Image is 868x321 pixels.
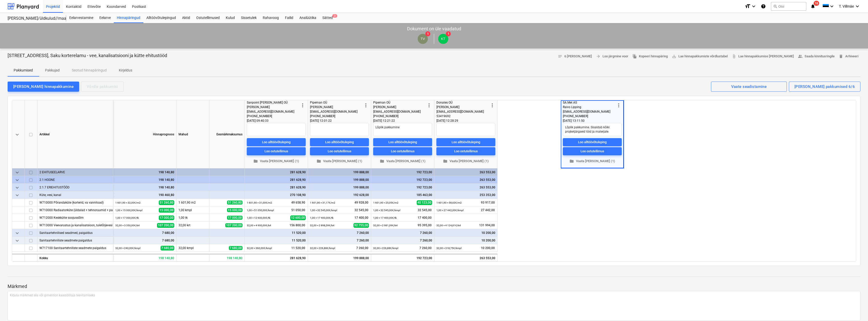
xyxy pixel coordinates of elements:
div: 11 520,00 [247,229,306,237]
i: keyboard_arrow_down [751,3,757,9]
p: Pakkujad [45,68,60,73]
small: 32,00 × 4 900,00€ / krt [247,224,271,227]
small: 32,00 × 226,88€ / kmpl [310,247,335,250]
small: 32,00 × 2 898,59€ / krt [310,224,334,227]
span: Vaata [PERSON_NAME] (1) [565,158,620,164]
div: Eesmärkmaksumus [209,100,245,168]
span: 32 545,00 [354,208,369,212]
span: 49 658,90 [291,201,306,205]
div: Loo alltöövõtuleping [262,139,291,145]
small: 32,00 × 226,88€ / kmpl [373,247,398,250]
small: 1 601,90 × 31,00€ / m2 [247,201,272,204]
a: Hinnapäringud [114,13,143,23]
div: Loo alltöövõtuleping [578,139,607,145]
button: Arhiveeri [837,53,860,60]
span: 6 [PERSON_NAME] [558,54,592,59]
div: Kulud [223,13,238,23]
span: keyboard_arrow_down [14,132,20,138]
span: Lae hinnapakkumiste võrdlustabel [672,54,728,59]
span: [EMAIL_ADDRESS][DOMAIN_NAME] [247,110,294,113]
button: Otsi [771,2,806,11]
span: 15 000,00 [159,208,174,213]
small: 1,00 × 51 050,00€ / kmpl [247,209,274,212]
span: 107 200,00 [157,223,174,228]
div: Hinnaprognoos [113,100,176,168]
div: 263 553,00 [436,184,495,191]
div: Mahud [176,100,209,168]
div: 7 260,00 [373,229,432,237]
small: 1,00 × 32 545,00€ / kmpl [310,209,337,212]
div: 7 260,00 [310,237,369,244]
a: Failid [282,13,296,23]
div: Raivo Lipping [563,105,616,109]
a: Sissetulek [238,13,260,23]
span: Arhiveeri [839,54,858,59]
div: Sanitaartehniliste seadmete paigaldus [39,237,111,244]
div: 53419692 [436,114,489,118]
i: notifications [810,3,815,9]
div: Aktid [179,13,193,23]
div: Sätted [319,13,336,23]
p: Kirjeldus [119,68,132,73]
div: 7 680,00 [115,237,174,244]
div: [PERSON_NAME] pakkumised 6/6 [794,83,855,90]
div: Loo ostutellimus [264,148,288,154]
span: [EMAIL_ADDRESS][DOMAIN_NAME] [436,110,484,113]
span: KT [441,37,445,41]
button: Vaata [PERSON_NAME] (1) [247,157,306,165]
p: Märkmed [8,283,860,289]
div: SA.Met AS [563,100,616,105]
div: Loo alltöövõtuleping [388,139,417,145]
div: Eelarvestamine [66,13,96,23]
small: 1,00 × 12 600,00€ / tk [247,216,270,219]
span: Vaata [PERSON_NAME] (1) [375,158,430,164]
small: 1,00 × 32 545,00€ / kmpl [373,209,400,212]
span: 7 260,00 [356,246,369,250]
div: [PHONE_NUMBER] [247,114,300,118]
button: Loo alltöövõtuleping [247,138,306,146]
div: [PHONE_NUMBER] [310,114,363,118]
button: Loo ostutellimus [563,147,622,155]
div: W713000 Veevarustus ja kanalisatsioon, tuletõrjevesi [39,221,111,229]
button: Loo ostutellimus [310,147,369,155]
div: Pipeman OÜ [373,100,426,105]
span: 10 200,00 [480,246,495,250]
div: Loo ostutellimus [391,148,415,154]
button: Vaata [PERSON_NAME] (1) [563,157,622,165]
div: [DATE] 12:28:29 [436,118,495,123]
div: 198 140,80 [115,184,174,191]
div: 281 628,90 [245,254,308,261]
span: 27 442,00 [480,208,495,212]
p: Pakkumised [14,68,33,73]
div: [DATE] 13:11:50 [563,118,622,123]
span: 1 [446,31,451,36]
div: 192 723,00 [373,184,432,191]
div: Rahavoog [260,13,282,23]
textarea: Lõplik pakkumine [373,123,432,136]
div: Vaate seadistamine [731,83,767,90]
button: Loo alltöövõtuleping [373,138,432,146]
div: 192 723,00 [373,168,432,176]
span: 49 928,00 [354,201,369,205]
div: Eelarve [96,13,114,23]
div: Loo ostutellimus [454,148,478,154]
div: 199 888,00 [310,184,369,191]
button: Vaata [PERSON_NAME] (1) [436,157,495,165]
div: Loo alltöövõtuleping [325,139,354,145]
span: 11 520,00 [291,246,306,250]
span: folder [317,159,321,163]
small: 32,00 × 360,00€ / kmpl [247,247,272,250]
div: W712000 Keskkütte soojussõlm [39,214,111,221]
div: 10 200,00 [436,237,495,244]
div: 263 553,00 [436,176,495,184]
span: folder [253,159,258,163]
div: [DATE] 09:40:33 [247,118,306,123]
div: 199 888,00 [310,168,369,176]
button: Loo ostutellimus [247,147,306,155]
div: Loo ostutellimus [581,148,604,154]
span: 40 123,00 [417,200,432,205]
button: Loo alltöövõtuleping [436,138,495,146]
div: 2.1.7 ERIEHITUSTÖÖD [39,184,111,191]
small: 1,00 × 17 000,00€ / tk [115,216,139,219]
